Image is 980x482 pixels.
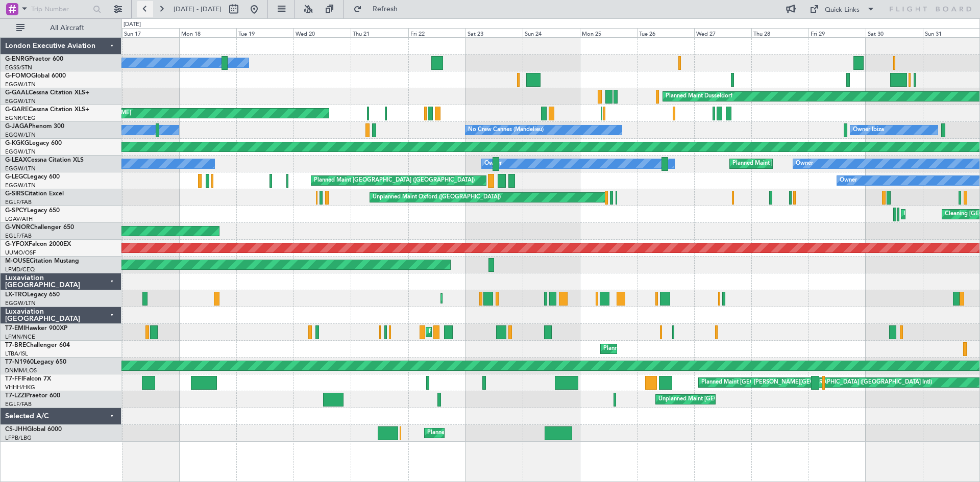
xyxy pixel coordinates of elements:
[701,375,872,390] div: Planned Maint [GEOGRAPHIC_DATA] ([GEOGRAPHIC_DATA] Intl)
[5,376,23,382] span: T7-FFI
[11,20,111,36] button: All Aircraft
[5,215,33,223] a: LGAV/ATH
[124,20,141,29] div: [DATE]
[427,425,588,441] div: Planned Maint [GEOGRAPHIC_DATA] ([GEOGRAPHIC_DATA])
[5,249,36,257] a: UUMO/OSF
[5,90,29,96] span: G-GAAL
[5,241,71,247] a: G-YFOXFalcon 2000EX
[5,208,60,214] a: G-SPCYLegacy 650
[5,292,27,298] span: LX-TRO
[174,5,222,14] span: [DATE] - [DATE]
[5,174,27,180] span: G-LEGC
[5,325,25,332] span: T7-EMI
[5,198,32,206] a: EGLF/FAB
[825,5,860,15] div: Quick Links
[5,299,36,307] a: EGGW/LTN
[580,28,637,37] div: Mon 25
[5,359,66,365] a: T7-N1960Legacy 650
[314,173,475,188] div: Planned Maint [GEOGRAPHIC_DATA] ([GEOGRAPHIC_DATA])
[5,157,27,163] span: G-LEAX
[866,28,923,37] div: Sat 30
[236,28,293,37] div: Tue 19
[5,426,27,433] span: CS-JHH
[5,64,32,71] a: EGSS/STN
[351,28,408,37] div: Thu 21
[523,28,580,37] div: Sun 24
[5,384,35,391] a: VHHH/HKG
[5,56,29,62] span: G-ENRG
[5,140,29,146] span: G-KGKG
[5,393,26,399] span: T7-LZZI
[5,140,62,146] a: G-KGKGLegacy 600
[5,165,36,172] a: EGGW/LTN
[5,400,32,408] a: EGLF/FAB
[5,90,89,96] a: G-GAALCessna Citation XLS+
[349,1,410,17] button: Refresh
[408,28,465,37] div: Fri 22
[5,73,31,79] span: G-FOMO
[5,258,79,264] a: M-OUSECitation Mustang
[5,191,24,197] span: G-SIRS
[5,73,66,79] a: G-FOMOGlobal 6000
[5,107,89,113] a: G-GARECessna Citation XLS+
[5,367,37,374] a: DNMM/LOS
[5,241,29,247] span: G-YFOX
[853,122,884,138] div: Owner Ibiza
[484,156,502,171] div: Owner
[751,28,808,37] div: Thu 28
[5,157,84,163] a: G-LEAXCessna Citation XLS
[796,156,813,171] div: Owner
[468,122,544,138] div: No Crew Cannes (Mandelieu)
[5,292,60,298] a: LX-TROLegacy 650
[5,325,67,332] a: T7-EMIHawker 900XP
[5,266,35,273] a: LFMD/CEQ
[5,224,30,231] span: G-VNOR
[293,28,351,37] div: Wed 20
[5,258,30,264] span: M-OUSE
[5,123,64,130] a: G-JAGAPhenom 300
[373,190,501,205] div: Unplanned Maint Oxford ([GEOGRAPHIC_DATA])
[5,148,36,156] a: EGGW/LTN
[5,342,26,348] span: T7-BRE
[5,393,60,399] a: T7-LZZIPraetor 600
[5,350,28,358] a: LTBA/ISL
[5,224,74,231] a: G-VNORChallenger 650
[5,426,62,433] a: CS-JHHGlobal 6000
[840,173,857,188] div: Owner
[666,89,732,104] div: Planned Maint Dusseldorf
[5,191,64,197] a: G-SIRSCitation Excel
[5,232,32,240] a: EGLF/FAB
[5,376,51,382] a: T7-FFIFalcon 7X
[5,56,63,62] a: G-ENRGPraetor 600
[465,28,523,37] div: Sat 23
[5,359,34,365] span: T7-N1960
[754,375,932,390] div: [PERSON_NAME][GEOGRAPHIC_DATA] ([GEOGRAPHIC_DATA] Intl)
[5,97,36,105] a: EGGW/LTN
[27,24,108,32] span: All Aircraft
[5,333,35,341] a: LFMN/NCE
[5,81,36,88] a: EGGW/LTN
[31,2,90,17] input: Trip Number
[658,392,826,407] div: Unplanned Maint [GEOGRAPHIC_DATA] ([GEOGRAPHIC_DATA])
[364,6,407,13] span: Refresh
[5,123,29,130] span: G-JAGA
[923,28,980,37] div: Sun 31
[5,342,70,348] a: T7-BREChallenger 604
[5,131,36,139] a: EGGW/LTN
[5,174,60,180] a: G-LEGCLegacy 600
[5,182,36,189] a: EGGW/LTN
[5,107,29,113] span: G-GARE
[732,156,893,171] div: Planned Maint [GEOGRAPHIC_DATA] ([GEOGRAPHIC_DATA])
[694,28,751,37] div: Wed 27
[603,341,726,357] div: Planned Maint Warsaw ([GEOGRAPHIC_DATA])
[808,28,866,37] div: Fri 29
[804,1,880,17] button: Quick Links
[637,28,694,37] div: Tue 26
[122,28,179,37] div: Sun 17
[5,434,32,442] a: LFPB/LBG
[429,324,514,340] div: Planned Maint [PERSON_NAME]
[179,28,236,37] div: Mon 18
[5,114,36,122] a: EGNR/CEG
[5,208,27,214] span: G-SPCY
